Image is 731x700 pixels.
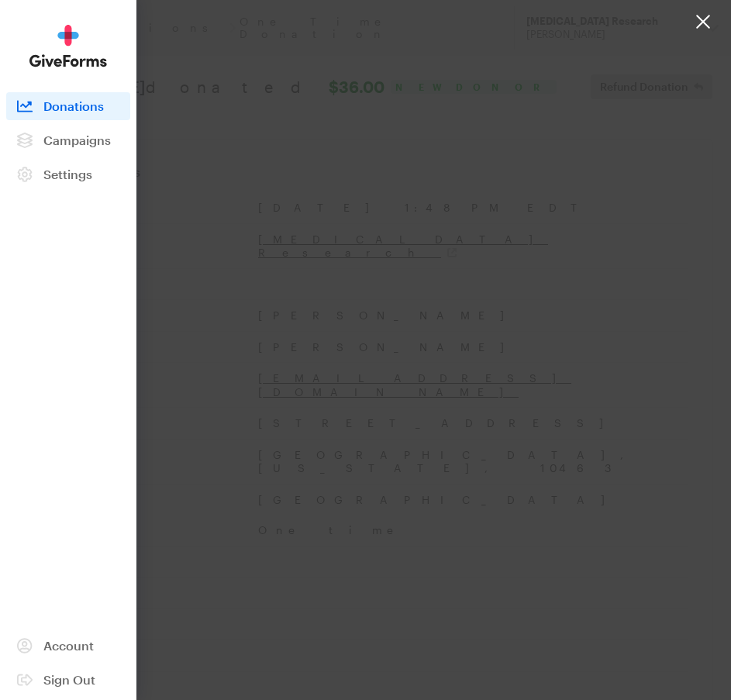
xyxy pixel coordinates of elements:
a: Campaigns [6,126,130,154]
a: Settings [6,160,130,188]
span: Sign Out [43,672,95,687]
span: Campaigns [43,133,111,147]
td: Thank You! [133,124,598,174]
a: Donations [6,92,130,120]
span: Donations [43,98,104,113]
a: Account [6,632,130,660]
img: GiveForms [29,25,107,67]
span: Settings [43,167,92,181]
a: Sign Out [6,666,130,694]
span: Account [43,638,94,653]
img: BrightFocus Foundation | Alzheimer's Disease Research [230,26,502,70]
